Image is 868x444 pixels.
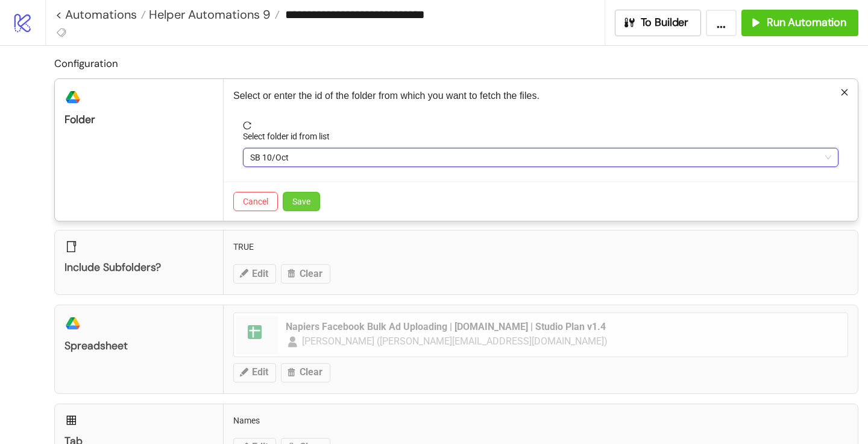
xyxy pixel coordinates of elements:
a: < Automations [55,8,146,21]
span: To Builder [641,16,689,30]
span: SB 10/Oct [250,148,831,166]
a: Helper Automations 9 [146,8,280,21]
button: To Builder [615,10,702,36]
button: Run Automation [741,10,858,36]
h2: Configuration [54,55,858,71]
button: ... [706,10,737,36]
button: Save [283,192,320,211]
button: Cancel [233,192,278,211]
span: Cancel [243,197,268,206]
span: Helper Automations 9 [146,7,271,22]
span: close [840,88,849,97]
span: Run Automation [767,16,846,30]
span: reload [243,121,838,130]
p: Select or enter the id of the folder from which you want to fetch the files. [233,89,848,103]
div: Folder [64,113,213,127]
span: Save [292,197,310,206]
label: Select folder id from list [243,130,338,143]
